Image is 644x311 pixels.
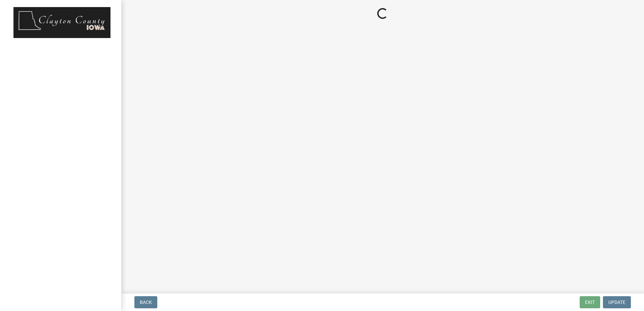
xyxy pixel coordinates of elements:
[580,296,600,308] button: Exit
[140,300,152,305] span: Back
[13,7,110,38] img: Clayton County, Iowa
[134,296,157,308] button: Back
[603,296,631,308] button: Update
[608,300,625,305] span: Update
